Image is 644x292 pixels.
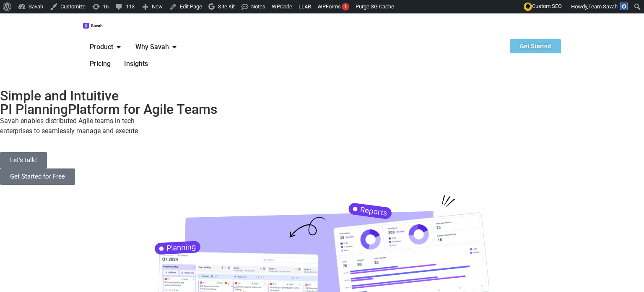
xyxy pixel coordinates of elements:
[83,39,200,72] div: Menu Toggle
[342,3,349,11] div: 1
[218,3,235,10] span: Site Kit
[588,3,618,10] span: Team Savah
[10,157,37,163] span: Let’s talk!
[90,42,113,52] span: Product
[83,39,200,72] nav: Menu
[90,59,111,69] a: Pricing
[510,39,561,53] a: Get Started
[520,43,551,49] span: Get Started
[124,59,148,69] a: Insights
[135,42,169,52] span: Why Savah
[10,174,65,180] span: Get Started for Free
